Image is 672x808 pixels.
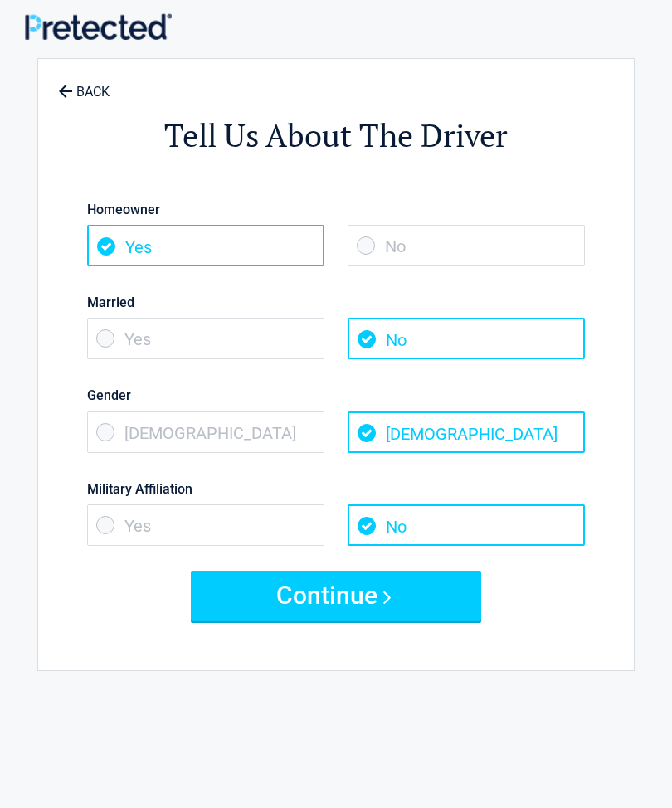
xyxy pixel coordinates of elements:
[87,318,324,359] span: Yes
[55,70,113,99] a: BACK
[87,198,585,221] label: Homeowner
[25,13,172,40] img: Main Logo
[87,225,324,266] span: Yes
[348,225,585,266] span: No
[46,114,626,157] h2: Tell Us About The Driver
[87,291,585,314] label: Married
[348,318,585,359] span: No
[87,384,585,406] label: Gender
[87,411,324,453] span: [DEMOGRAPHIC_DATA]
[87,478,585,500] label: Military Affiliation
[191,571,481,621] button: Continue
[348,504,585,546] span: No
[87,504,324,546] span: Yes
[348,411,585,453] span: [DEMOGRAPHIC_DATA]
